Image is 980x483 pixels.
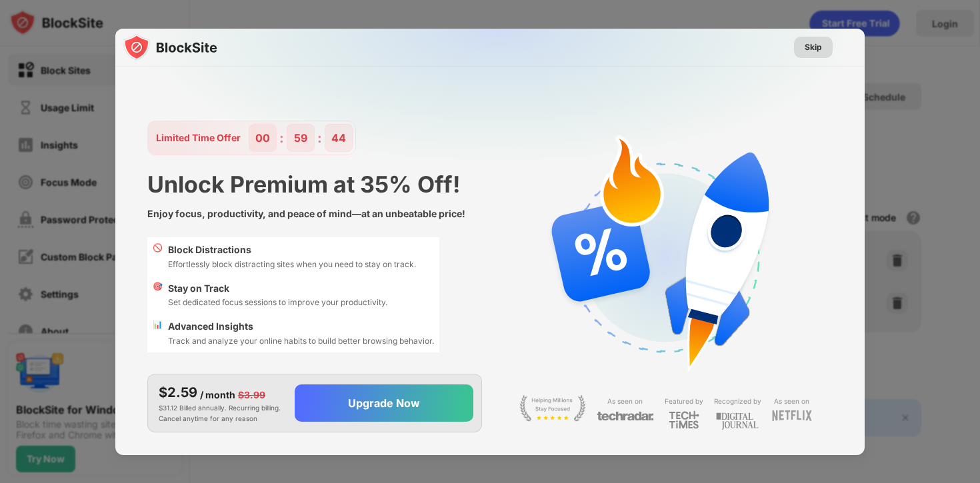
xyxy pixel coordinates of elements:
div: $2.59 [159,382,197,402]
div: Featured by [665,395,703,408]
div: Skip [805,41,822,54]
div: $31.12 Billed annually. Recurring billing. Cancel anytime for any reason [159,382,284,424]
img: light-netflix.svg [772,410,812,421]
img: light-stay-focus.svg [519,395,586,422]
div: / month [200,388,235,402]
div: Track and analyze your online habits to build better browsing behavior. [168,334,434,347]
div: Upgrade Now [348,396,420,410]
img: light-techradar.svg [597,410,654,422]
div: Set dedicated focus sessions to improve your productivity. [168,296,387,308]
img: light-digital-journal.svg [716,410,759,432]
div: 📊 [153,319,163,347]
div: Advanced Insights [168,319,434,334]
div: As seen on [774,395,809,408]
div: $3.99 [238,388,265,402]
img: light-techtimes.svg [669,410,699,429]
div: 🎯 [153,281,163,309]
div: Recognized by [714,395,761,408]
img: gradient.svg [123,29,873,292]
div: As seen on [607,395,643,408]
